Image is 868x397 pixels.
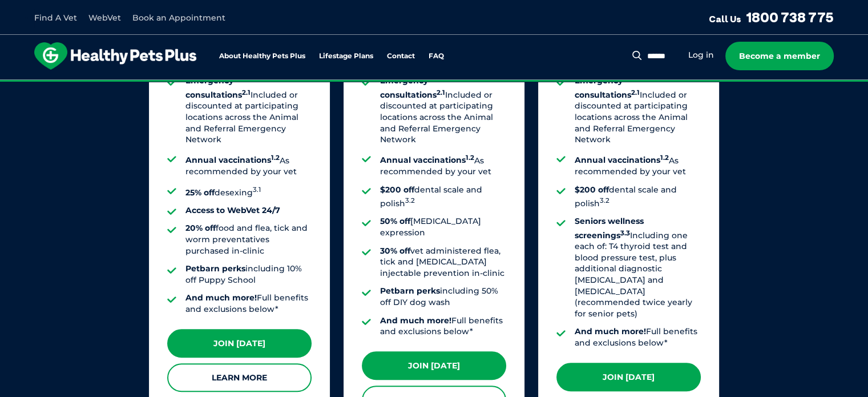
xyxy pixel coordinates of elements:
sup: 3.2 [405,197,415,204]
sup: 2.1 [631,88,640,96]
strong: Petbarn perks [185,263,245,274]
strong: Access to WebVet 24/7 [185,205,280,215]
button: Search [630,50,644,61]
li: Full benefits and exclusions below* [575,326,701,348]
a: Book an Appointment [132,13,225,23]
a: Lifestage Plans [319,53,373,60]
sup: 1.2 [466,154,474,162]
strong: And much more! [380,315,451,326]
strong: $200 off [380,185,414,195]
li: As recommended by your vet [575,153,701,178]
li: food and flea, tick and worm preventatives purchased in-clinic [185,223,312,256]
a: Call Us1800 738 775 [709,9,834,26]
sup: 3.3 [620,228,630,236]
strong: 25% off [185,187,215,197]
sup: 3.1 [253,186,261,194]
a: Learn More [167,363,312,392]
li: including 50% off DIY dog wash [380,286,506,308]
span: Proactive, preventative wellness program designed to keep your pet healthier and happier for longer [221,80,647,90]
li: desexing [185,185,312,198]
a: Log in [688,50,714,61]
li: vet administered flea, tick and [MEDICAL_DATA] injectable prevention in-clinic [380,246,506,279]
li: Full benefits and exclusions below* [380,315,506,338]
strong: 20% off [185,223,216,233]
li: Included or discounted at participating locations across the Animal and Referral Emergency Network [185,75,312,145]
strong: Annual vaccinations [185,155,280,165]
a: Become a member [725,42,834,70]
a: Join [DATE] [167,329,312,358]
li: Including one each of: T4 thyroid test and blood pressure test, plus additional diagnostic [MEDIC... [575,216,701,319]
strong: Petbarn perks [380,286,440,296]
strong: And much more! [185,292,257,303]
sup: 2.1 [242,88,251,96]
sup: 1.2 [660,154,669,162]
a: Join [DATE] [556,363,701,391]
li: Included or discounted at participating locations across the Animal and Referral Emergency Network [380,75,506,145]
li: [MEDICAL_DATA] expression [380,216,506,238]
a: About Healthy Pets Plus [219,53,305,60]
li: including 10% off Puppy School [185,263,312,286]
strong: Annual vaccinations [575,155,669,165]
li: As recommended by your vet [380,153,506,178]
a: WebVet [88,13,121,23]
a: Join [DATE] [362,351,506,380]
img: hpp-logo [34,42,196,70]
li: As recommended by your vet [185,153,312,178]
strong: Seniors wellness screenings [575,216,644,240]
sup: 1.2 [271,154,280,162]
li: Included or discounted at participating locations across the Animal and Referral Emergency Network [575,75,701,145]
a: FAQ [429,53,444,60]
strong: 50% off [380,216,410,226]
span: Call Us [709,13,741,25]
sup: 2.1 [437,88,445,96]
strong: Annual vaccinations [380,155,474,165]
strong: 30% off [380,246,410,256]
strong: $200 off [575,185,609,195]
sup: 3.2 [600,197,609,204]
strong: Emergency consultations [575,75,640,99]
li: dental scale and polish [575,185,701,210]
li: dental scale and polish [380,185,506,210]
a: Contact [387,53,415,60]
strong: Emergency consultations [380,75,445,99]
a: Find A Vet [34,13,77,23]
strong: And much more! [575,326,646,336]
strong: Emergency consultations [185,75,251,99]
li: Full benefits and exclusions below* [185,292,312,315]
